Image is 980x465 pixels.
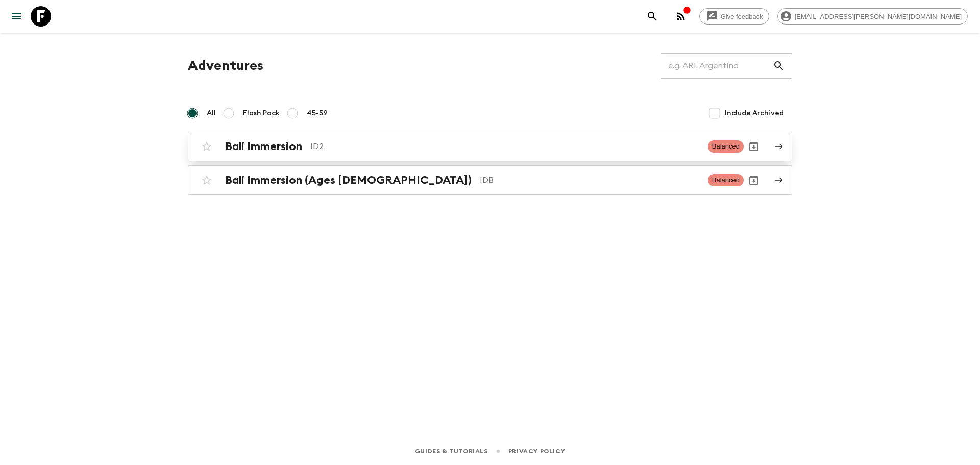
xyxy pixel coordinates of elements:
a: Guides & Tutorials [415,446,488,457]
p: IDB [480,174,700,186]
h2: Bali Immersion (Ages [DEMOGRAPHIC_DATA]) [225,174,472,187]
div: [EMAIL_ADDRESS][PERSON_NAME][DOMAIN_NAME] [777,8,968,25]
a: Privacy Policy [508,446,565,457]
span: 45-59 [307,108,328,118]
input: e.g. AR1, Argentina [661,52,773,80]
button: menu [6,6,27,27]
span: Flash Pack [243,108,280,118]
span: Include Archived [725,108,784,118]
p: ID2 [310,140,700,153]
span: Give feedback [715,13,769,20]
span: [EMAIL_ADDRESS][PERSON_NAME][DOMAIN_NAME] [789,13,967,20]
a: Bali ImmersionID2BalancedArchive [188,132,792,161]
span: Balanced [708,140,744,153]
span: All [207,108,216,118]
button: Archive [744,170,764,190]
a: Bali Immersion (Ages [DEMOGRAPHIC_DATA])IDBBalancedArchive [188,165,792,195]
a: Give feedback [699,8,769,25]
h2: Bali Immersion [225,140,302,153]
span: Balanced [708,174,744,186]
button: Archive [744,136,764,157]
h1: Adventures [188,56,263,76]
button: search adventures [642,6,663,27]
